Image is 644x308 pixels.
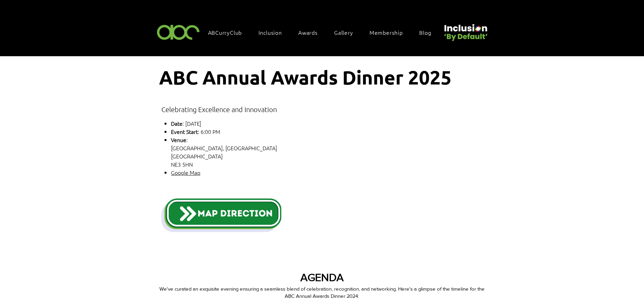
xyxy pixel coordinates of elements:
span: Membership [370,29,403,36]
a: Membership [366,25,413,40]
img: Blue Modern Game Button Twitch Panel.png [161,196,281,234]
p: : 6:00 PM [171,127,402,136]
a: ABCurryClub [205,25,252,40]
div: Inclusion [255,25,292,40]
span: Event Start [171,128,198,135]
span: Venue [171,136,186,143]
p: : [GEOGRAPHIC_DATA], [GEOGRAPHIC_DATA] [GEOGRAPHIC_DATA] NE3 5HN [171,136,402,168]
img: Untitled design (22).png [442,18,489,42]
span: Gallery [334,29,353,36]
a: Google Map [171,169,200,176]
span: Inclusion [258,29,282,36]
a: Gallery [331,25,363,40]
nav: Site [205,25,442,40]
a: Blog [416,25,441,40]
span: Blog [419,29,431,36]
p: : [DATE] [171,119,402,127]
div: Awards [295,25,328,40]
span: ABCurryClub [208,29,242,36]
span: Date [171,120,183,127]
span: AGENDA [300,271,344,283]
p: We've curated an exquisite evening ensuring a seamless blend of celebration, recognition, and net... [159,285,485,299]
span: ABC Annual Awards Dinner 2025 [159,65,452,89]
span: Awards [298,29,318,36]
img: ABC-Logo-Blank-Background-01-01-2.png [155,22,202,42]
span: Celebrating Excellence and Innovation [161,105,277,113]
